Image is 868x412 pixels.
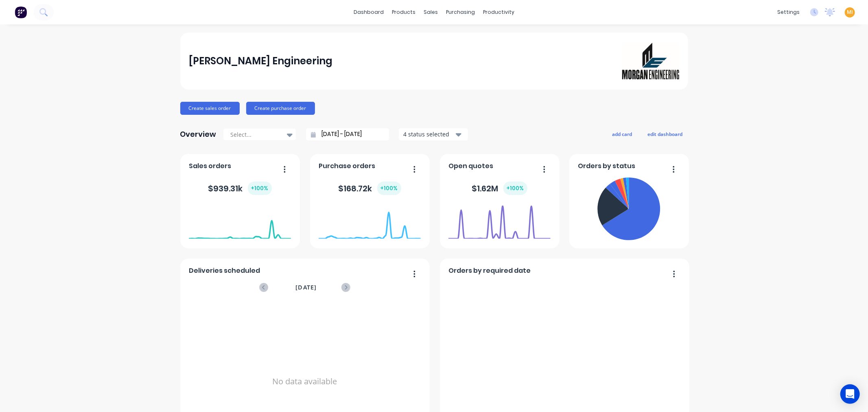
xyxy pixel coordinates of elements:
[622,43,679,79] img: Morgan Engineering
[350,6,388,18] a: dashboard
[246,102,315,115] button: Create purchase order
[248,182,272,195] div: + 100 %
[399,128,468,140] button: 4 status selected
[840,384,860,404] div: Open Intercom Messenger
[189,161,231,171] span: Sales orders
[339,182,401,195] div: $ 168.72k
[208,182,272,195] div: $ 939.31k
[319,161,375,171] span: Purchase orders
[442,6,479,18] div: purchasing
[847,9,853,16] span: MI
[420,6,442,18] div: sales
[295,283,317,292] span: [DATE]
[180,126,216,142] div: Overview
[773,6,804,18] div: settings
[388,6,420,18] div: products
[472,182,527,195] div: $ 1.62M
[503,182,527,195] div: + 100 %
[15,6,27,18] img: Factory
[189,266,260,276] span: Deliveries scheduled
[578,161,635,171] span: Orders by status
[189,53,332,69] div: [PERSON_NAME] Engineering
[607,129,638,139] button: add card
[403,130,455,138] div: 4 status selected
[377,182,401,195] div: + 100 %
[180,102,240,115] button: Create sales order
[448,161,493,171] span: Open quotes
[643,129,688,139] button: edit dashboard
[479,6,518,18] div: productivity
